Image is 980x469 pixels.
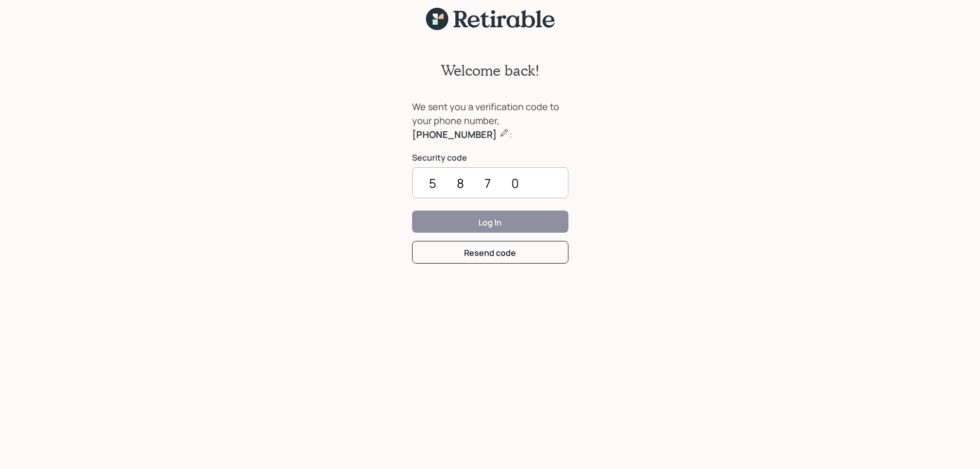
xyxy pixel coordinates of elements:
div: Log In [478,217,502,228]
button: Resend code [412,241,568,263]
h2: Welcome back! [441,62,540,79]
div: We sent you a verification code to your phone number, : [412,100,568,142]
label: Security code [412,152,568,163]
button: Log In [412,211,568,233]
div: Resend code [464,247,516,258]
input: •••• [412,167,568,198]
b: [PHONE_NUMBER] [412,128,497,141]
